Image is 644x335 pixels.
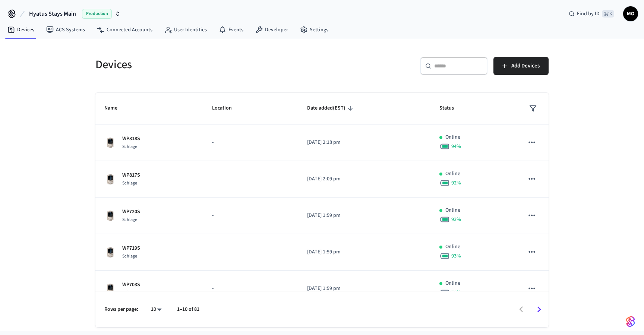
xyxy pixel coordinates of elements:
[445,133,460,141] p: Online
[577,10,600,18] span: Find by ID
[451,143,461,150] span: 94 %
[122,180,137,186] span: Schlage
[29,9,76,18] span: Hyatus Stays Main
[122,135,140,143] p: WP818S
[445,243,460,251] p: Online
[626,316,635,328] img: SeamLogoGradient.69752ec5.svg
[445,279,460,287] p: Online
[294,23,334,37] a: Settings
[122,253,137,259] span: Schlage
[104,210,116,222] img: Schlage Sense Smart Deadbolt with Camelot Trim, Front
[624,7,637,20] span: MO
[451,252,461,260] span: 93 %
[158,23,213,37] a: User Identities
[493,57,549,75] button: Add Devices
[122,244,140,252] p: WP719S
[104,137,116,149] img: Schlage Sense Smart Deadbolt with Camelot Trim, Front
[307,102,355,114] span: Date added(EST)
[147,304,165,315] div: 10
[212,175,289,183] p: -
[307,248,422,256] p: [DATE] 1:59 pm
[439,102,464,114] span: Status
[122,217,137,223] span: Schlage
[212,102,241,114] span: Location
[212,212,289,219] p: -
[40,23,91,37] a: ACS Systems
[104,283,116,295] img: Schlage Sense Smart Deadbolt with Camelot Trim, Front
[212,248,289,256] p: -
[307,285,422,293] p: [DATE] 1:59 pm
[213,23,249,37] a: Events
[104,246,116,258] img: Schlage Sense Smart Deadbolt with Camelot Trim, Front
[307,139,422,146] p: [DATE] 2:18 pm
[122,290,137,296] span: Schlage
[451,179,461,187] span: 92 %
[307,175,422,183] p: [DATE] 2:09 pm
[104,306,138,313] p: Rows per page:
[177,306,199,313] p: 1–10 of 81
[530,301,548,318] button: Go to next page
[95,57,318,72] h5: Devices
[1,23,40,37] a: Devices
[82,9,112,19] span: Production
[451,289,461,296] span: 74 %
[623,6,638,21] button: MO
[91,23,158,37] a: Connected Accounts
[602,10,614,18] span: ⌘ K
[511,61,540,71] span: Add Devices
[122,143,137,150] span: Schlage
[451,216,461,223] span: 93 %
[122,281,140,289] p: WP703S
[445,206,460,214] p: Online
[307,212,422,219] p: [DATE] 1:59 pm
[104,102,127,114] span: Name
[563,7,620,20] div: Find by ID⌘ K
[212,285,289,293] p: -
[122,171,140,179] p: WP817S
[249,23,294,37] a: Developer
[445,170,460,178] p: Online
[212,139,289,146] p: -
[122,208,140,216] p: WP720S
[104,173,116,185] img: Schlage Sense Smart Deadbolt with Camelot Trim, Front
